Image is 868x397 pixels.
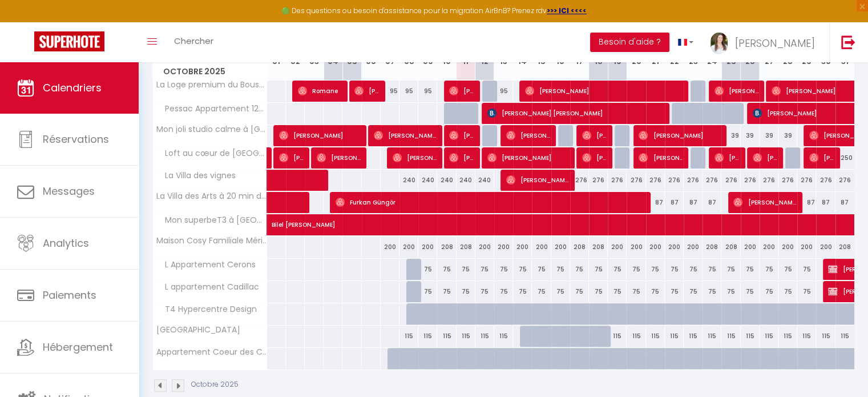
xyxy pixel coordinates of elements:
div: 75 [703,281,721,302]
div: 75 [475,259,494,280]
div: 75 [494,259,513,280]
span: Furkan Güngör [336,191,643,213]
div: 115 [760,326,778,347]
div: 75 [437,259,456,280]
img: Super Booking [34,31,104,51]
div: 75 [457,281,475,302]
div: 115 [835,326,854,347]
span: [PERSON_NAME] [393,147,437,169]
span: [PERSON_NAME] [PERSON_NAME] [487,102,663,124]
span: L Appartement Cerons [155,259,259,271]
div: 75 [532,281,551,302]
a: >>> ICI <<<< [547,6,587,15]
div: 276 [760,170,778,191]
div: 240 [457,170,475,191]
span: [GEOGRAPHIC_DATA] [155,326,240,334]
div: 87 [665,192,684,213]
div: 200 [532,236,551,258]
div: 95 [494,81,513,102]
div: 87 [703,192,721,213]
div: 87 [684,192,703,213]
div: 200 [684,236,703,258]
div: 200 [513,236,532,258]
span: [PERSON_NAME] [639,147,683,169]
img: logout [841,35,855,49]
div: 115 [494,326,513,347]
div: 276 [741,170,760,191]
div: 75 [646,281,665,302]
div: 276 [570,170,589,191]
div: 200 [381,236,399,258]
span: Réservations [43,132,109,146]
div: 75 [570,281,589,302]
div: 115 [778,326,797,347]
img: ... [710,33,728,54]
div: 200 [627,236,645,258]
span: [PERSON_NAME] [582,147,607,169]
div: 75 [437,281,456,302]
div: 200 [418,236,437,258]
div: 200 [399,236,418,258]
span: [PERSON_NAME] [525,80,682,102]
div: 115 [627,326,645,347]
div: 39 [760,125,778,146]
div: 95 [381,81,399,102]
span: Hébergement [43,340,113,354]
div: 208 [721,236,740,258]
span: Romane [298,80,342,102]
div: 200 [665,236,684,258]
span: Mon joli studio calme à [GEOGRAPHIC_DATA] - [GEOGRAPHIC_DATA] [155,125,269,134]
div: 95 [399,81,418,102]
div: 75 [513,259,532,280]
div: 75 [570,259,589,280]
div: 75 [703,259,721,280]
a: ... [PERSON_NAME] [702,22,829,62]
div: 87 [646,192,665,213]
div: 208 [457,236,475,258]
div: 240 [475,170,494,191]
div: 115 [797,326,816,347]
span: Analytics [43,236,89,250]
span: Messages [43,184,95,198]
span: [PERSON_NAME] [317,147,361,169]
div: 240 [437,170,456,191]
span: [PERSON_NAME] [639,125,720,146]
div: 87 [835,192,854,213]
div: 75 [418,259,437,280]
div: 95 [418,81,437,102]
span: Maison Cosy Familiale Mérignac T5 [155,236,269,245]
span: Chercher [174,35,213,47]
span: [PERSON_NAME] [733,191,796,213]
div: 115 [399,326,418,347]
span: [PERSON_NAME] [487,147,569,169]
div: 75 [494,281,513,302]
div: 276 [778,170,797,191]
div: 75 [608,259,627,280]
span: [PERSON_NAME] [354,80,380,102]
div: 115 [646,326,665,347]
div: 75 [778,259,797,280]
div: 75 [778,281,797,302]
div: 276 [589,170,608,191]
span: La Loge premium du Bouscat [155,81,269,89]
div: 115 [418,326,437,347]
div: 75 [684,281,703,302]
div: 115 [437,326,456,347]
span: [PERSON_NAME] [506,125,550,146]
div: 75 [665,281,684,302]
div: 115 [608,326,627,347]
span: Paiements [43,288,96,302]
div: 200 [797,236,816,258]
div: 115 [684,326,703,347]
span: [PERSON_NAME] [582,125,607,146]
a: Chercher [165,22,222,62]
div: 115 [475,326,494,347]
div: 87 [797,192,816,213]
span: [PERSON_NAME] [714,80,758,102]
div: 200 [646,236,665,258]
div: 208 [570,236,589,258]
div: 75 [589,259,608,280]
span: La Villa des Arts à 20 min de [GEOGRAPHIC_DATA] [155,192,269,200]
div: 200 [760,236,778,258]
